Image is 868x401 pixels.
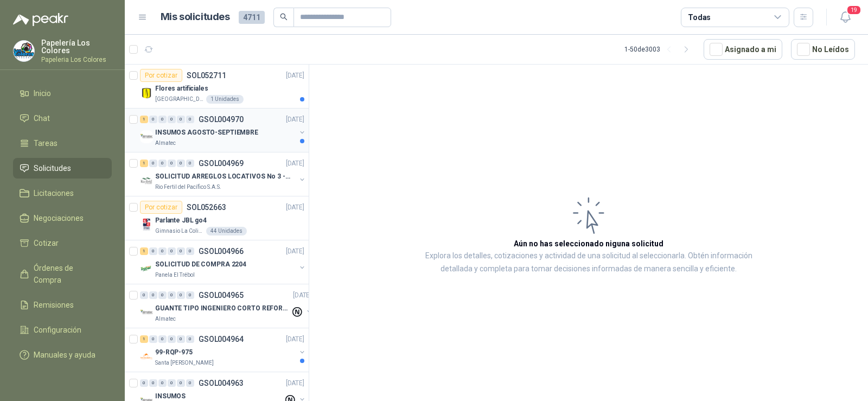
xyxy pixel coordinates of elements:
h3: Aún no has seleccionado niguna solicitud [514,238,663,250]
a: 1 0 0 0 0 0 GSOL004966[DATE] Company LogoSOLICITUD DE COMPRA 2204Panela El Trébol [140,245,307,279]
div: 0 [149,335,157,343]
span: search [280,13,288,21]
p: 99-RQP-975 [155,347,193,358]
div: 0 [149,379,157,387]
a: 1 0 0 0 0 0 GSOL004970[DATE] Company LogoINSUMOS AGOSTO-SEPTIEMBREAlmatec [140,113,307,148]
div: 0 [186,335,194,343]
div: 1 [140,335,148,343]
p: GSOL004964 [199,335,244,343]
div: 0 [149,291,157,299]
h1: Mis solicitudes [161,9,230,25]
span: Órdenes de Compra [34,262,101,286]
p: GSOL004965 [199,291,244,299]
p: [DATE] [286,246,304,257]
p: GSOL004970 [199,116,244,123]
a: Configuración [13,320,112,340]
img: Logo peakr [13,13,68,26]
a: 0 0 0 0 0 0 GSOL004965[DATE] Company LogoGUANTE TIPO INGENIERO CORTO REFORZADOAlmatec [140,289,314,323]
p: [DATE] [286,71,304,81]
p: GUANTE TIPO INGENIERO CORTO REFORZADO [155,303,290,314]
a: Tareas [13,133,112,154]
div: 0 [140,291,148,299]
span: Tareas [34,137,58,149]
p: [DATE] [286,378,304,389]
div: 0 [168,291,176,299]
img: Company Logo [140,86,153,99]
div: 0 [158,247,167,255]
div: 0 [177,160,185,167]
div: 0 [177,291,185,299]
p: [DATE] [293,290,311,301]
div: 1 [140,160,148,167]
a: Inicio [13,83,112,104]
div: 0 [158,379,167,387]
div: 44 Unidades [206,227,247,235]
p: SOL052711 [187,72,226,79]
div: 0 [158,335,167,343]
div: 1 - 50 de 3003 [624,41,695,58]
div: 0 [177,379,185,387]
img: Company Logo [140,350,153,363]
div: 0 [168,247,176,255]
p: SOL052663 [187,203,226,211]
span: 4711 [239,11,265,24]
p: SOLICITUD ARREGLOS LOCATIVOS No 3 - PICHINDE [155,171,290,182]
span: Licitaciones [34,187,74,199]
img: Company Logo [140,262,153,275]
p: Parlante JBL go4 [155,215,207,226]
div: Por cotizar [140,69,182,82]
p: Almatec [155,139,176,148]
div: Todas [688,11,711,23]
img: Company Logo [140,218,153,231]
div: 1 Unidades [206,95,244,104]
p: Explora los detalles, cotizaciones y actividad de una solicitud al seleccionarla. Obtén informaci... [418,250,759,276]
img: Company Logo [140,174,153,187]
p: [GEOGRAPHIC_DATA] [155,95,204,104]
a: Remisiones [13,295,112,315]
a: 1 0 0 0 0 0 GSOL004969[DATE] Company LogoSOLICITUD ARREGLOS LOCATIVOS No 3 - PICHINDERio Fertil d... [140,157,307,192]
div: 0 [186,160,194,167]
p: [DATE] [286,114,304,125]
div: 0 [149,116,157,123]
div: 0 [149,160,157,167]
p: [DATE] [286,334,304,345]
p: SOLICITUD DE COMPRA 2204 [155,259,246,270]
a: Cotizar [13,233,112,253]
p: Rio Fertil del Pacífico S.A.S. [155,183,221,192]
div: 1 [140,247,148,255]
a: Negociaciones [13,208,112,228]
span: Chat [34,112,50,124]
span: Cotizar [34,237,59,249]
div: 0 [158,160,167,167]
span: Negociaciones [34,212,84,224]
p: INSUMOS AGOSTO-SEPTIEMBRE [155,128,258,138]
div: 0 [168,335,176,343]
p: GSOL004966 [199,247,244,255]
p: [DATE] [286,202,304,213]
p: Almatec [155,315,176,323]
div: 0 [177,335,185,343]
span: Inicio [34,87,51,99]
p: GSOL004963 [199,379,244,387]
p: Papeleria Los Colores [41,56,112,63]
a: Por cotizarSOL052663[DATE] Company LogoParlante JBL go4Gimnasio La Colina44 Unidades [125,196,309,240]
div: 0 [177,116,185,123]
div: 0 [168,379,176,387]
button: Asignado a mi [704,39,782,60]
a: 1 0 0 0 0 0 GSOL004964[DATE] Company Logo99-RQP-975Santa [PERSON_NAME] [140,333,307,367]
p: Panela El Trébol [155,271,195,279]
span: Solicitudes [34,162,71,174]
div: 0 [177,247,185,255]
div: 0 [149,247,157,255]
p: Gimnasio La Colina [155,227,204,235]
span: Manuales y ayuda [34,349,95,361]
a: Por cotizarSOL052711[DATE] Company LogoFlores artificiales[GEOGRAPHIC_DATA]1 Unidades [125,65,309,109]
div: 0 [186,247,194,255]
span: 19 [846,5,861,15]
div: 0 [186,379,194,387]
a: Órdenes de Compra [13,258,112,290]
div: 0 [158,116,167,123]
a: Licitaciones [13,183,112,203]
p: Flores artificiales [155,84,208,94]
p: [DATE] [286,158,304,169]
